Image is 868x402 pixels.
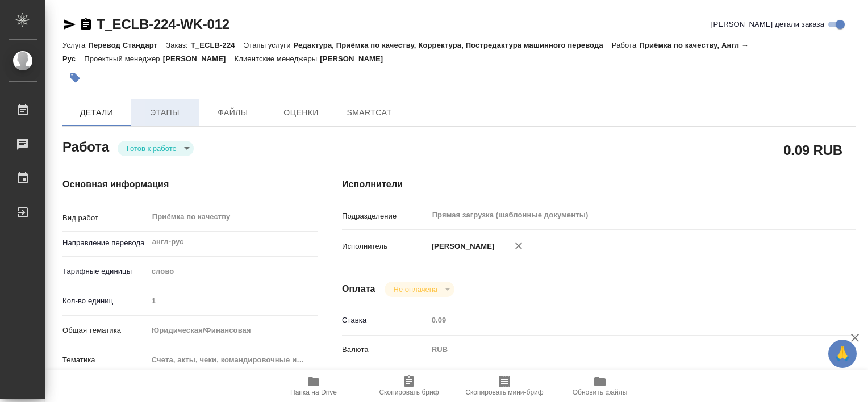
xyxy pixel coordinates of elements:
button: Папка на Drive [266,370,361,402]
span: [PERSON_NAME] детали заказа [711,19,824,30]
button: Удалить исполнителя [506,233,531,258]
h4: Оплата [342,282,375,296]
p: Услуга [62,41,88,49]
div: RUB [428,340,813,359]
span: Обновить файлы [573,388,628,396]
p: Вид работ [62,212,148,224]
p: Исполнитель [342,241,428,252]
p: Проектный менеджер [84,55,162,63]
div: слово [148,262,318,281]
div: Готов к работе [385,282,454,297]
p: Направление перевода [62,237,148,249]
div: Готов к работе [118,141,194,156]
input: Пустое поле [148,292,318,309]
div: Счета, акты, чеки, командировочные и таможенные документы [148,350,318,370]
h4: Основная информация [62,178,297,191]
p: [PERSON_NAME] [428,241,495,252]
input: Пустое поле [428,312,813,328]
button: Добавить тэг [62,65,87,90]
button: Скопировать ссылку [79,18,93,31]
span: Папка на Drive [290,388,337,396]
span: Скопировать мини-бриф [465,388,543,396]
p: Ставка [342,315,428,326]
p: Кол-во единиц [62,295,148,307]
p: T_ECLB-224 [191,41,244,49]
p: Подразделение [342,211,428,222]
h4: Исполнители [342,178,856,191]
button: Готов к работе [123,144,180,153]
button: Скопировать мини-бриф [457,370,552,402]
button: Обновить файлы [552,370,648,402]
span: Этапы [137,106,192,120]
span: Скопировать бриф [379,388,439,396]
span: Файлы [206,106,260,120]
p: [PERSON_NAME] [163,55,235,63]
button: 🙏 [828,340,857,368]
button: Не оплачена [390,284,441,294]
span: SmartCat [342,106,397,120]
p: Тарифные единицы [62,266,148,277]
p: Общая тематика [62,325,148,336]
p: Этапы услуги [244,41,294,49]
button: Скопировать бриф [361,370,457,402]
h2: Работа [62,136,109,156]
a: T_ECLB-224-WK-012 [97,16,229,32]
span: Детали [69,106,124,120]
p: Работа [612,41,640,49]
span: 🙏 [833,342,852,366]
h2: 0.09 RUB [783,140,842,160]
p: Тематика [62,354,148,366]
div: Юридическая/Финансовая [148,321,318,340]
button: Скопировать ссылку для ЯМессенджера [62,18,76,31]
p: [PERSON_NAME] [320,55,391,63]
p: Перевод Стандарт [88,41,166,49]
span: Оценки [274,106,328,120]
p: Редактура, Приёмка по качеству, Корректура, Постредактура машинного перевода [294,41,612,49]
p: Клиентские менеджеры [235,55,320,63]
p: Валюта [342,344,428,355]
p: Заказ: [166,41,190,49]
